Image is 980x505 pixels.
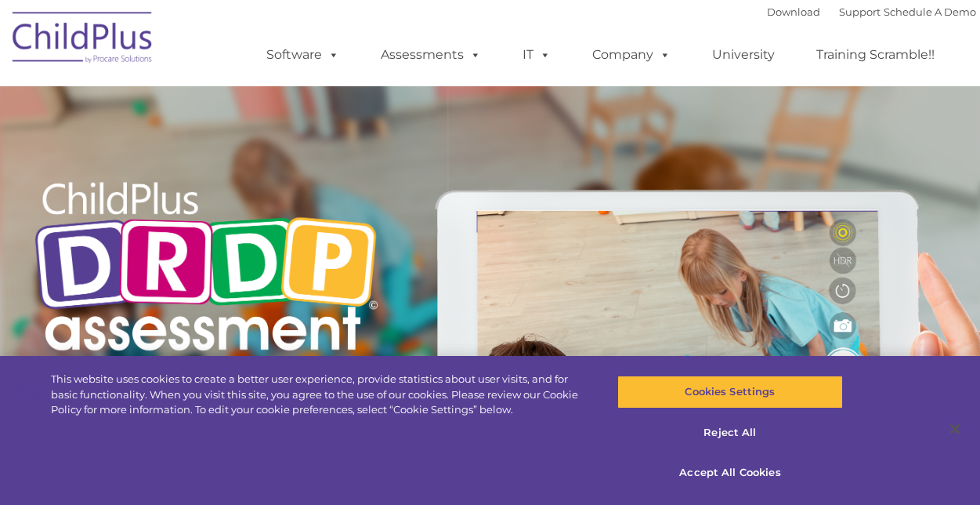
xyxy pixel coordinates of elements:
[251,39,355,71] a: Software
[5,1,161,79] img: ChildPlus by Procare Solutions
[938,412,972,446] button: Close
[365,39,497,71] a: Assessments
[767,5,820,18] a: Download
[839,5,881,18] a: Support
[28,161,384,377] img: Copyright - DRDP Logo Light
[617,416,843,449] button: Reject All
[884,5,976,18] a: Schedule A Demo
[767,5,976,18] font: |
[696,39,790,71] a: University
[577,39,686,71] a: Company
[617,376,843,409] button: Cookies Settings
[51,372,588,418] div: This website uses cookies to create a better user experience, provide statistics about user visit...
[617,456,843,489] button: Accept All Cookies
[507,39,566,71] a: IT
[801,39,950,71] a: Training Scramble!!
